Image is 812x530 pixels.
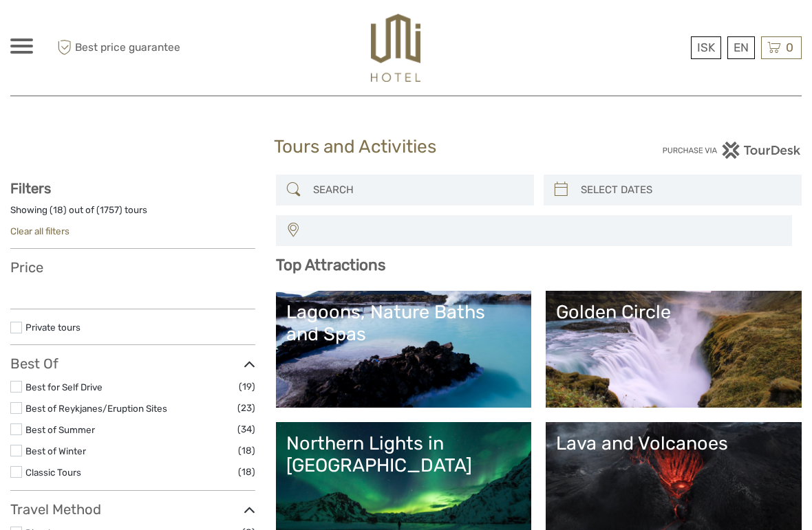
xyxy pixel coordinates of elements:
[25,322,81,333] a: Private tours
[697,41,715,54] span: ISK
[371,14,420,82] img: 526-1e775aa5-7374-4589-9d7e-5793fb20bdfc_logo_big.jpg
[100,203,119,217] label: 1757
[286,301,522,397] a: Lagoons, Nature Baths and Spas
[238,464,255,480] span: (18)
[25,467,81,478] a: Classic Tours
[286,432,522,477] div: Northern Lights in [GEOGRAPHIC_DATA]
[10,259,255,276] h3: Price
[239,379,255,395] span: (19)
[25,424,95,435] a: Best of Summer
[556,301,791,397] a: Golden Circle
[556,432,791,454] div: Lava and Volcanoes
[556,301,791,323] div: Golden Circle
[575,178,795,202] input: SELECT DATES
[556,432,791,529] a: Lava and Volcanoes
[237,421,255,437] span: (34)
[54,36,209,59] span: Best price guarantee
[53,203,63,217] label: 18
[10,180,51,197] strong: Filters
[276,256,385,274] b: Top Attractions
[286,432,522,529] a: Northern Lights in [GEOGRAPHIC_DATA]
[10,501,255,518] h3: Travel Method
[25,382,103,393] a: Best for Self Drive
[238,443,255,459] span: (18)
[10,355,255,372] h3: Best Of
[25,445,86,456] a: Best of Winter
[274,136,537,158] h1: Tours and Activities
[784,41,795,54] span: 0
[727,36,755,59] div: EN
[662,142,802,159] img: PurchaseViaTourDesk.png
[308,178,527,202] input: SEARCH
[25,403,167,414] a: Best of Reykjanes/Eruption Sites
[10,225,70,236] a: Clear all filters
[237,400,255,416] span: (23)
[286,301,522,346] div: Lagoons, Nature Baths and Spas
[10,203,255,225] div: Showing ( ) out of ( ) tours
